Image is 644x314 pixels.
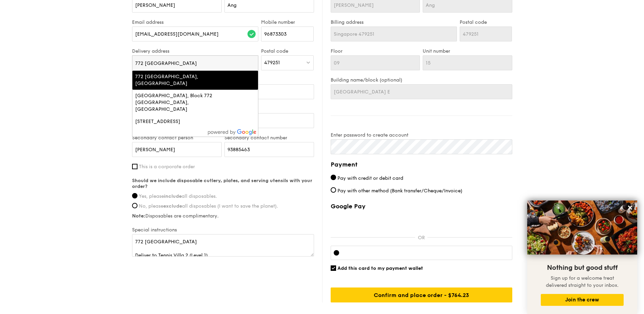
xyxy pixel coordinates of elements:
[139,203,278,209] span: No, please all disposables (I want to save the planet).
[139,193,217,199] span: Yes, please all disposables.
[337,175,403,181] span: Pay with credit or debit card
[625,202,636,213] button: Close
[261,48,314,54] label: Postal code
[331,287,512,302] input: Confirm and place order - $764.23
[135,73,225,87] div: 772 [GEOGRAPHIC_DATA], [GEOGRAPHIC_DATA]
[331,203,512,210] label: Google Pay
[132,135,222,141] label: Secondary contact person
[331,187,336,193] input: Pay with other method (Bank transfer/Cheque/Invoice)
[337,188,462,194] span: Pay with other method (Bank transfer/Cheque/Invoice)
[132,203,137,208] input: No, pleaseexcludeall disposables (I want to save the planet).
[208,129,257,135] img: powered-by-google.60e8a832.png
[415,235,427,241] p: OR
[331,214,512,229] iframe: Secure payment button frame
[546,275,619,288] span: Sign up for a welcome treat delivered straight to your inbox.
[139,164,195,170] span: This is a corporate order
[132,213,145,219] strong: Note:
[132,213,314,219] label: Disposables are complimentary.
[261,19,314,25] label: Mobile number
[331,48,420,54] label: Floor
[541,294,624,306] button: Join the crew
[132,19,259,25] label: Email address
[460,19,512,25] label: Postal code
[331,77,512,83] label: Building name/block (optional)
[164,193,182,199] strong: include
[163,203,182,209] strong: exclude
[264,60,280,66] span: 479251
[345,250,509,256] iframe: Secure card payment input frame
[306,60,311,65] img: icon-dropdown.fa26e9f9.svg
[527,200,637,255] img: DSC07876-Edit02-Large.jpeg
[331,132,512,138] label: Enter password to create account
[132,178,312,189] strong: Should we include disposable cutlery, plates, and serving utensils with your order?
[547,264,618,272] span: Nothing but good stuff
[132,48,259,54] label: Delivery address
[331,175,336,180] input: Pay with credit or debit card
[224,135,314,141] label: Secondary contact number
[135,118,225,125] div: [STREET_ADDRESS]
[423,48,512,54] label: Unit number
[331,19,457,25] label: Billing address
[135,92,225,113] div: [GEOGRAPHIC_DATA], Block 772 [GEOGRAPHIC_DATA], [GEOGRAPHIC_DATA]
[224,77,314,83] label: Unit number
[132,193,137,198] input: Yes, pleaseincludeall disposables.
[331,160,512,169] h4: Payment
[247,30,256,38] img: icon-success.f839ccf9.svg
[337,265,423,271] span: Add this card to my payment wallet
[132,164,137,169] input: This is a corporate order
[132,227,314,233] label: Special instructions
